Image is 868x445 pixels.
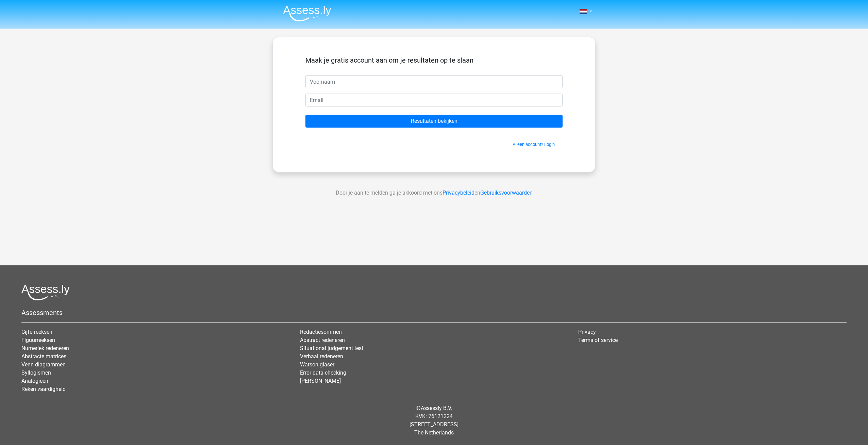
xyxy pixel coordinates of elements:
a: Reken vaardigheid [21,386,66,392]
img: Assessly [283,5,331,21]
a: Privacybeleid [443,189,474,196]
a: Al een account? Login [513,142,555,147]
a: [PERSON_NAME] [300,378,341,384]
div: © KVK: 76121224 [STREET_ADDRESS] The Netherlands [16,399,852,442]
a: Assessly B.V. [421,405,452,411]
input: Email [305,94,563,106]
a: Syllogismen [21,369,51,376]
a: Abstracte matrices [21,353,66,360]
a: Verbaal redeneren [300,353,343,360]
a: Numeriek redeneren [21,345,69,351]
a: Abstract redeneren [300,337,345,343]
a: Situational judgement test [300,345,363,351]
a: Privacy [578,329,596,335]
a: Terms of service [578,337,618,343]
img: Assessly logo [21,284,70,300]
a: Watson glaser [300,361,334,368]
h5: Maak je gratis account aan om je resultaten op te slaan [305,56,563,64]
a: Gebruiksvoorwaarden [480,189,533,196]
h5: Assessments [21,309,847,317]
a: Analogieen [21,378,48,384]
a: Error data checking [300,369,346,376]
input: Voornaam [305,75,563,88]
a: Redactiesommen [300,329,342,335]
a: Venn diagrammen [21,361,66,368]
input: Resultaten bekijken [305,115,563,128]
a: Cijferreeksen [21,329,52,335]
a: Figuurreeksen [21,337,55,343]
